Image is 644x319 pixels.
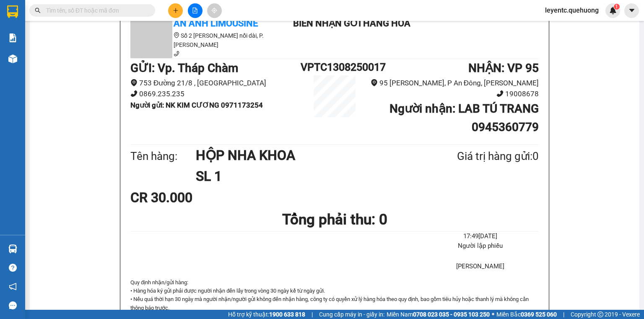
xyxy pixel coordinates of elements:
[211,8,217,13] span: aim
[228,310,305,319] span: Hỗ trợ kỹ thuật:
[130,31,281,49] li: Số 2 [PERSON_NAME] nối dài, P. [PERSON_NAME]
[390,102,539,134] b: Người nhận : LAB TÚ TRANG 0945360779
[9,264,17,272] span: question-circle
[319,310,384,319] span: Cung cấp máy in - giấy in:
[301,59,369,75] h1: VPTC1308250017
[413,311,490,318] strong: 0708 023 035 - 0935 103 250
[130,90,138,97] span: phone
[615,4,618,10] span: 1
[54,12,80,80] b: Biên nhận gởi hàng hóa
[46,6,145,15] input: Tìm tên, số ĐT hoặc mã đơn
[130,88,301,100] li: 0869.235.235
[130,287,539,295] p: • Hàng hóa ký gửi phải được người nhận đến lấy trong vòng 30 ngày kể từ ngày gửi.
[173,8,179,13] span: plus
[130,79,138,86] span: environment
[8,244,17,253] img: warehouse-icon
[563,310,564,319] span: |
[196,145,416,166] h1: HỘP NHA KHOA
[387,310,490,319] span: Miền Nam
[293,18,410,28] b: Biên nhận gởi hàng hóa
[130,187,265,208] div: CR 30.000
[130,148,196,165] div: Tên hàng:
[312,310,313,319] span: |
[188,3,203,18] button: file-add
[130,77,301,89] li: 753 Đường 21/8 , [GEOGRAPHIC_DATA]
[174,51,179,57] span: phone
[416,148,539,165] div: Giá trị hàng gửi: 0
[624,3,639,18] button: caret-down
[496,90,504,97] span: phone
[174,18,258,28] b: An Anh Limousine
[130,61,238,75] b: GỬI : Vp. Tháp Chàm
[207,3,222,18] button: aim
[422,241,539,251] li: Người lập phiếu
[7,5,18,18] img: logo-vxr
[174,32,179,38] span: environment
[371,79,378,86] span: environment
[168,3,183,18] button: plus
[10,54,46,93] b: An Anh Limousine
[521,311,557,318] strong: 0369 525 060
[422,262,539,272] li: [PERSON_NAME]
[130,208,539,231] h1: Tổng phải thu: 0
[496,310,557,319] span: Miền Bắc
[8,54,17,63] img: warehouse-icon
[9,301,17,309] span: message
[369,77,539,89] li: 95 [PERSON_NAME], P An Đông, [PERSON_NAME]
[130,295,539,312] p: • Nếu quá thời hạn 30 ngày mà người nhận/người gửi không đến nhận hàng, công ty có quyền xử lý hà...
[492,313,494,316] span: ⚪️
[628,7,636,14] span: caret-down
[9,283,17,291] span: notification
[597,311,603,317] span: copyright
[422,232,539,242] li: 17:49[DATE]
[35,8,41,13] span: search
[192,8,198,13] span: file-add
[468,61,539,75] b: NHẬN : VP 95
[538,5,605,15] span: leyentc.quehuong
[269,311,305,318] strong: 1900 633 818
[614,4,620,10] sup: 1
[130,101,263,109] b: Người gửi : NK KIM CƯƠNG 0971173254
[609,7,617,14] img: icon-new-feature
[369,88,539,100] li: 19008678
[8,33,17,42] img: solution-icon
[196,166,416,187] h1: SL 1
